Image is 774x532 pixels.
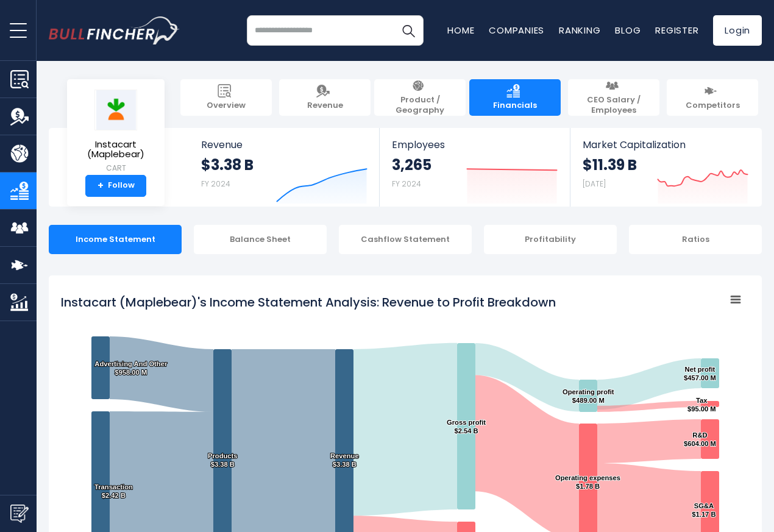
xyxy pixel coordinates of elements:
text: Gross profit $2.54 B [447,419,486,434]
text: Operating expenses $1.78 B [555,474,620,490]
a: Competitors [667,79,758,116]
div: Profitability [484,225,617,254]
text: Net profit $457.00 M [684,366,716,381]
text: Advertising And Other $958.00 M [94,360,168,376]
small: CART [77,163,155,174]
span: Revenue [307,101,343,111]
div: Income Statement [49,225,182,254]
a: Product / Geography [374,79,466,116]
small: FY 2024 [392,179,421,189]
small: [DATE] [583,179,606,189]
a: Login [713,15,762,46]
div: Cashflow Statement [339,225,472,254]
a: Financials [469,79,561,116]
img: bullfincher logo [49,16,180,44]
a: Ranking [559,24,600,37]
text: Transaction $2.42 B [94,483,133,499]
strong: $11.39 B [583,155,637,174]
a: Go to homepage [49,16,180,44]
text: Revenue $3.38 B [330,452,359,468]
span: Instacart (Maplebear) [77,140,155,160]
a: Blog [615,24,641,37]
a: CEO Salary / Employees [568,79,659,116]
div: Ratios [629,225,762,254]
a: Market Capitalization $11.39 B [DATE] [570,128,761,207]
span: Employees [392,139,557,151]
text: SG&A $1.17 B [692,502,715,518]
span: CEO Salary / Employees [574,95,653,116]
span: Revenue [201,139,367,151]
span: Financials [493,101,537,111]
button: Search [393,15,424,46]
a: Revenue [279,79,371,116]
text: Tax $95.00 M [687,397,716,413]
span: Product / Geography [380,95,460,116]
tspan: Instacart (Maplebear)'s Income Statement Analysis: Revenue to Profit Breakdown [61,294,556,311]
span: Market Capitalization [583,139,748,151]
a: Instacart (Maplebear) CART [76,89,155,175]
a: Employees 3,265 FY 2024 [380,128,569,207]
a: Register [655,24,698,37]
text: Products $3.38 B [208,452,238,468]
text: R&D $604.00 M [684,431,716,447]
a: Revenue $3.38 B FY 2024 [189,128,380,207]
a: Home [447,24,474,37]
strong: + [98,180,104,191]
div: Balance Sheet [194,225,327,254]
span: Overview [207,101,246,111]
strong: $3.38 B [201,155,254,174]
a: +Follow [85,175,146,197]
a: Overview [180,79,272,116]
small: FY 2024 [201,179,230,189]
span: Competitors [686,101,740,111]
text: Operating profit $489.00 M [563,388,614,404]
strong: 3,265 [392,155,431,174]
a: Companies [489,24,544,37]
